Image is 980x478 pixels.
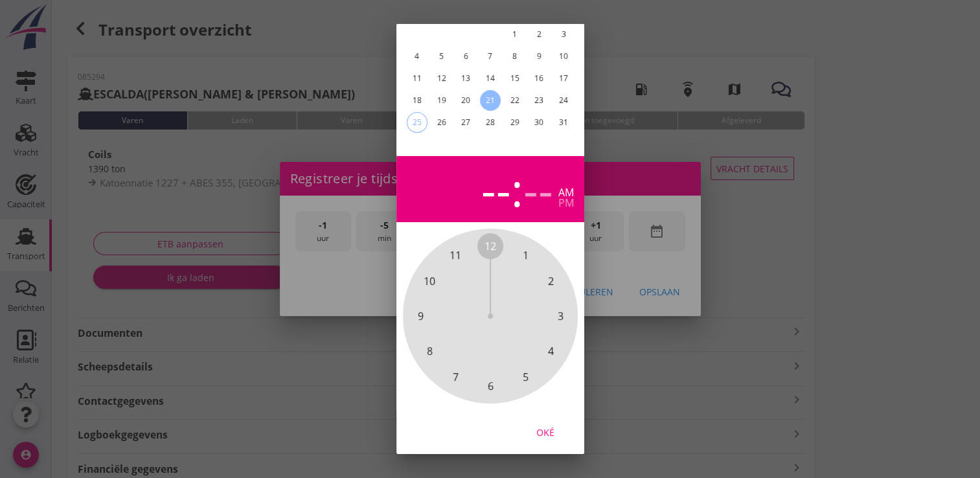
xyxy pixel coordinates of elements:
[479,90,500,111] button: 21
[529,24,549,45] button: 2
[504,46,525,67] button: 8
[517,420,574,444] button: Oké
[455,46,476,67] button: 6
[529,90,549,111] button: 23
[523,166,553,212] div: --
[553,46,574,67] button: 10
[522,247,528,263] span: 1
[455,112,476,133] button: 27
[479,112,500,133] button: 28
[424,273,435,289] span: 10
[529,68,549,89] button: 16
[484,238,496,254] span: 12
[417,308,423,324] span: 9
[455,90,476,111] button: 20
[504,90,525,111] button: 22
[407,113,426,132] div: 25
[479,68,500,89] button: 14
[479,46,500,67] button: 7
[553,24,574,45] button: 3
[504,68,525,89] button: 15
[504,112,525,133] button: 29
[527,425,564,438] div: Oké
[487,378,493,394] span: 6
[452,369,458,384] span: 7
[406,90,427,111] button: 18
[406,46,427,67] button: 4
[558,187,574,198] div: am
[553,90,574,111] button: 24
[557,308,563,324] span: 3
[431,90,451,111] button: 19
[481,166,511,212] div: --
[455,68,476,89] button: 13
[548,273,554,289] span: 2
[548,343,554,359] span: 4
[529,46,549,67] button: 9
[558,198,574,208] div: pm
[529,112,549,133] button: 30
[511,166,523,212] span: :
[406,112,427,133] button: 25
[431,46,451,67] button: 5
[450,247,461,263] span: 11
[431,112,451,133] button: 26
[522,369,528,384] span: 5
[431,68,451,89] button: 12
[426,343,432,359] span: 8
[406,68,427,89] button: 11
[553,112,574,133] button: 31
[504,24,525,45] button: 1
[553,68,574,89] button: 17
